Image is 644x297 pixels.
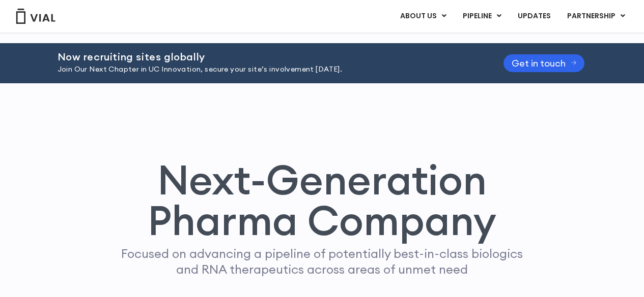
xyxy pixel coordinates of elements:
[510,8,558,25] a: UPDATES
[512,59,566,67] span: Get in touch
[58,64,478,75] p: Join Our Next Chapter in UC Innovation, secure your site’s involvement [DATE].
[455,8,509,25] a: PIPELINEMenu Toggle
[15,9,56,24] img: Vial Logo
[117,246,527,277] p: Focused on advancing a pipeline of potentially best-in-class biologics and RNA therapeutics acros...
[503,54,585,72] a: Get in touch
[559,8,633,25] a: PARTNERSHIPMenu Toggle
[102,159,543,241] h1: Next-Generation Pharma Company
[392,8,454,25] a: ABOUT USMenu Toggle
[58,51,478,62] h2: Now recruiting sites globally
